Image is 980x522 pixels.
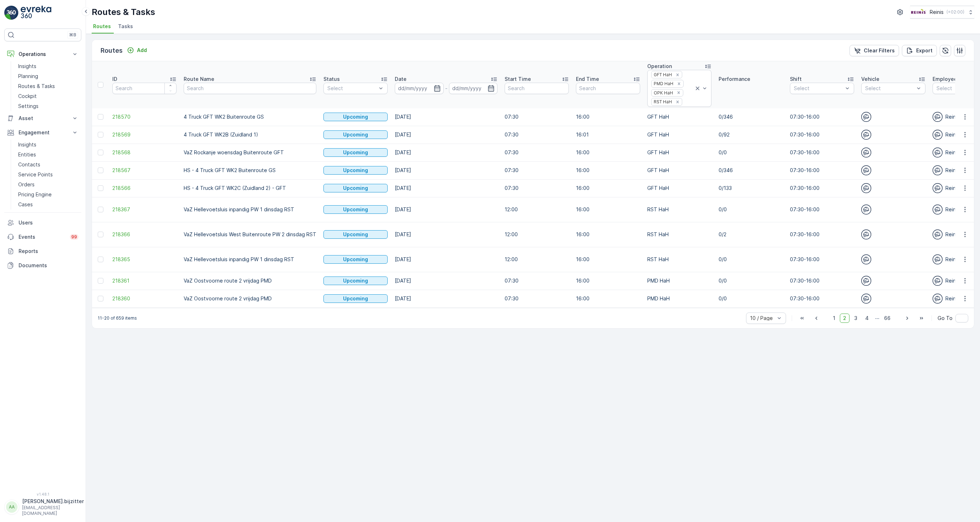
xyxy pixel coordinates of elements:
span: 218367 [112,206,177,213]
p: Engagement [19,129,67,136]
button: Upcoming [323,205,388,214]
td: 4 Truck GFT WK2B (Zuidland 1) [180,126,320,144]
p: Operations [19,51,67,58]
p: Insights [18,141,36,148]
td: 07:30 [501,126,572,144]
td: 0/0 [715,272,786,290]
a: Cockpit [15,91,81,101]
p: Users [19,219,78,226]
img: svg%3e [861,183,871,193]
td: 0/92 [715,126,786,144]
div: Toggle Row Selected [98,207,103,212]
td: 07:30 [501,144,572,161]
a: Routes & Tasks [15,81,81,91]
span: 218567 [112,167,177,174]
p: Upcoming [343,295,368,302]
a: Settings [15,101,81,111]
img: svg%3e [933,112,943,122]
td: 07:30 [501,290,572,307]
td: VaZ Hellevoetsluis inpandig PW 1 dinsdag RST [180,247,320,272]
td: [DATE] [391,126,501,144]
img: svg%3e [933,294,943,304]
p: Settings [18,103,39,110]
td: [DATE] [391,222,501,247]
input: dd/mm/yyyy [449,83,498,94]
td: [DATE] [391,197,501,222]
td: VaZ Oostvoorne route 2 vrijdag PMD [180,290,320,307]
p: Start Time [505,76,531,83]
a: 218570 [112,113,177,120]
input: Search [576,83,640,94]
img: svg%3e [861,205,871,215]
td: 07:30 [501,179,572,197]
td: 0/133 [715,179,786,197]
p: Reinis [930,9,944,16]
img: svg%3e [933,165,943,175]
a: Documents [4,258,81,273]
button: Upcoming [323,113,388,121]
td: 16:00 [572,247,644,272]
img: svg%3e [933,183,943,193]
p: - [445,84,448,93]
img: svg%3e [861,294,871,304]
p: Insights [18,63,36,70]
input: Search [112,83,177,94]
button: Upcoming [323,276,388,285]
a: 218566 [112,185,177,192]
td: 07:30-16:00 [786,272,858,290]
p: Route Name [184,76,214,83]
p: Upcoming [343,256,368,263]
td: VaZ Hellevoetsluis West Buitenroute PW 2 dinsdag RST [180,222,320,247]
span: 218365 [112,256,177,263]
img: svg%3e [933,130,943,140]
td: 0/0 [715,144,786,161]
img: svg%3e [933,276,943,286]
td: 16:00 [572,161,644,179]
p: Upcoming [343,277,368,284]
td: RST HaH [644,197,715,222]
div: Toggle Row Selected [98,232,103,237]
img: logo [4,6,19,20]
p: Asset [19,115,67,122]
div: Toggle Row Selected [98,150,103,155]
td: [DATE] [391,179,501,197]
a: Events99 [4,230,81,244]
td: 16:01 [572,126,644,144]
td: RST HaH [644,222,715,247]
div: AA [6,501,17,513]
td: 0/0 [715,247,786,272]
button: Asset [4,111,81,125]
div: GFT HaH [652,71,673,78]
span: 66 [881,314,894,323]
td: 07:30 [501,272,572,290]
td: 07:30-16:00 [786,126,858,144]
p: End Time [576,76,599,83]
img: svg%3e [933,229,943,239]
td: 07:30 [501,108,572,126]
td: 16:00 [572,108,644,126]
td: 07:30-16:00 [786,108,858,126]
input: Search [505,83,569,94]
p: Orders [18,181,35,188]
img: svg%3e [933,205,943,215]
button: Upcoming [323,255,388,264]
td: 0/0 [715,197,786,222]
p: ID [112,76,117,83]
span: 2 [840,314,849,323]
div: PMD HaH [652,80,674,87]
button: AA[PERSON_NAME].bijzitter[EMAIL_ADDRESS][DOMAIN_NAME] [4,498,81,516]
a: Service Points [15,170,81,180]
div: OPK HaH [652,89,674,96]
button: Upcoming [323,184,388,192]
img: svg%3e [861,112,871,122]
td: 16:00 [572,144,644,161]
p: Events [19,233,66,241]
td: VaZ Hellevoetsluis inpandig PW 1 dinsdag RST [180,197,320,222]
td: VaZ Rockanje woensdag Buitenroute GFT [180,144,320,161]
p: Upcoming [343,185,368,192]
p: 99 [71,234,77,240]
a: 218360 [112,295,177,302]
p: Select [794,85,843,92]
